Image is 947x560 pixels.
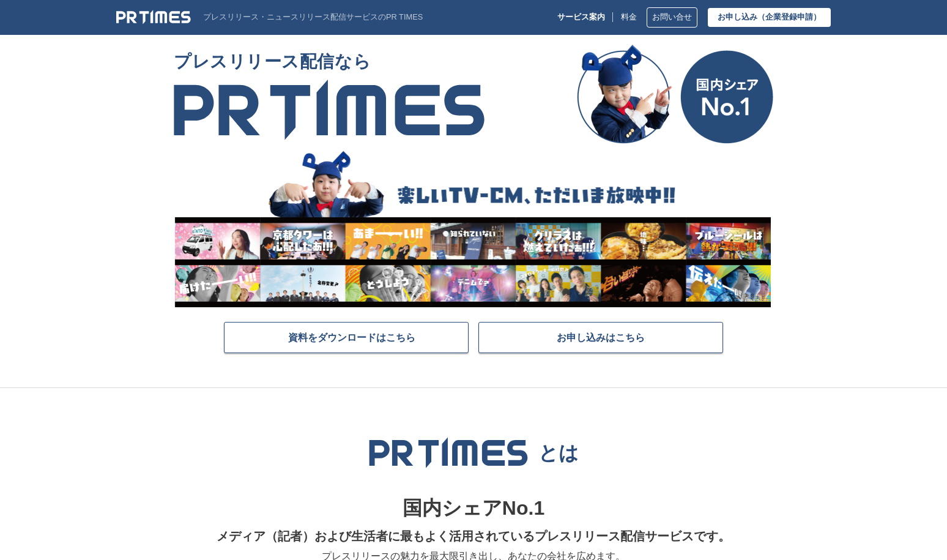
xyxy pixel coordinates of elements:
[621,13,637,22] a: 料金
[368,437,529,468] img: PR TIMES
[757,12,821,21] span: （企業登録申請）
[174,149,771,307] img: 楽しいTV-CM、ただいま放映中!!
[181,524,766,548] p: メディア（記者）および生活者に最もよく活用されているプレスリリース配信サービスです。
[538,441,579,465] p: とは
[224,322,469,353] a: 資料をダウンロードはこちら
[647,7,697,28] a: お問い合せ
[288,331,415,343] span: 資料をダウンロードはこちら
[203,13,423,22] p: プレスリリース・ニュースリリース配信サービスのPR TIMES
[557,13,605,22] p: サービス案内
[708,8,831,27] a: お申し込み（企業登録申請）
[174,79,485,140] img: PR TIMES
[174,45,485,79] span: プレスリリース配信なら
[181,493,766,524] p: 国内シェアNo.1
[478,322,723,353] a: お申し込みはこちら
[577,45,773,144] img: 国内シェア No.1
[116,10,191,24] img: PR TIMES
